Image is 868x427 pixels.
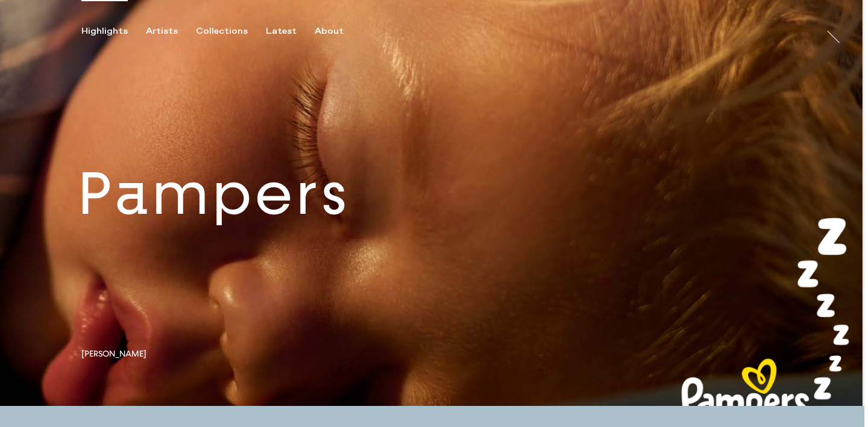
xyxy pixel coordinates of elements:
[81,26,146,37] button: Highlights
[315,26,344,37] div: About
[146,26,196,37] button: Artists
[315,26,362,37] button: About
[196,26,266,37] button: Collections
[196,26,248,37] div: Collections
[266,26,297,37] div: Latest
[266,26,315,37] button: Latest
[146,26,178,37] div: Artists
[81,26,128,37] div: Highlights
